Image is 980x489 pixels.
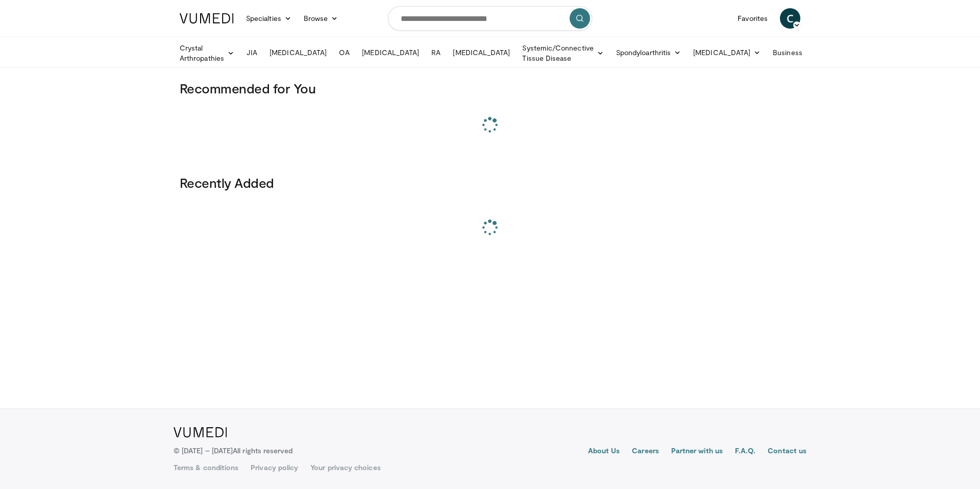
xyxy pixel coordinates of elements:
img: VuMedi Logo [180,13,234,23]
a: [MEDICAL_DATA] [687,42,767,63]
a: C [780,8,800,29]
a: RA [425,42,447,63]
a: Terms & conditions [174,462,238,473]
a: Systemic/Connective Tissue Disease [516,43,609,63]
input: Search topics, interventions [388,6,592,31]
h3: Recommended for You [180,80,800,96]
span: All rights reserved [233,446,292,455]
p: © [DATE] – [DATE] [174,446,293,456]
a: Business [767,42,819,63]
a: Browse [298,8,345,29]
a: Specialties [240,8,298,29]
a: Crystal Arthropathies [174,43,240,63]
h3: Recently Added [180,175,800,191]
a: About Us [588,446,620,458]
a: Contact us [768,446,806,458]
a: Favorites [731,8,774,29]
a: F.A.Q. [735,446,755,458]
a: JIA [240,42,263,63]
a: Careers [632,446,659,458]
a: [MEDICAL_DATA] [356,42,425,63]
a: Your privacy choices [310,462,380,473]
a: [MEDICAL_DATA] [447,42,516,63]
a: Partner with us [671,446,723,458]
img: VuMedi Logo [174,427,227,437]
a: Spondyloarthritis [610,42,687,63]
a: OA [333,42,356,63]
a: [MEDICAL_DATA] [263,42,333,63]
a: Privacy policy [251,462,298,473]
